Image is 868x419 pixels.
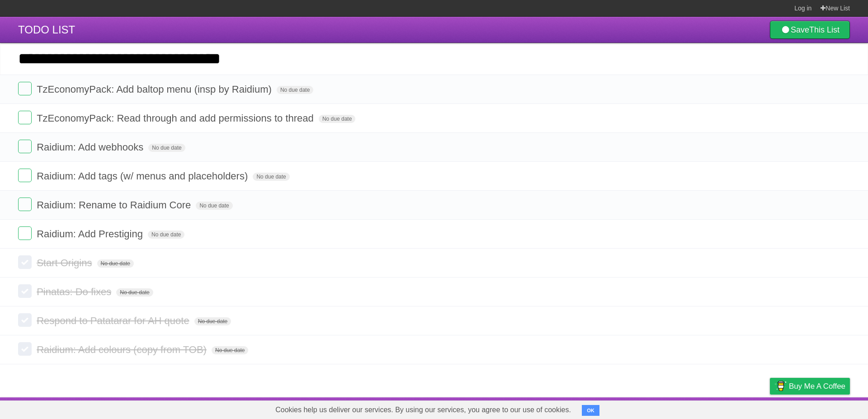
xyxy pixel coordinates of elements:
[18,140,32,153] label: Done
[37,228,145,240] span: Raidium: Add Prestiging
[37,113,316,124] span: TzEconomyPack: Read through and add permissions to thread
[194,317,231,325] span: No due date
[37,344,209,355] span: Raidium: Add colours (copy from TOB)
[18,198,32,211] label: Done
[18,24,75,36] span: TODO LIST
[18,169,32,182] label: Done
[18,111,32,124] label: Done
[18,255,32,269] label: Done
[148,144,185,152] span: No due date
[37,84,274,95] span: TzEconomyPack: Add baltop menu (insp by Raidium)
[18,313,32,327] label: Done
[774,378,787,394] img: Buy me a coffee
[148,231,184,239] span: No due date
[650,400,669,417] a: About
[18,82,32,95] label: Done
[770,378,850,395] a: Buy me a coffee
[679,400,716,417] a: Developers
[37,257,94,268] span: Start Origins
[727,400,747,417] a: Terms
[758,400,782,417] a: Privacy
[18,226,32,240] label: Done
[277,86,313,94] span: No due date
[266,401,580,419] span: Cookies help us deliver our services. By using our services, you agree to our use of cookies.
[97,259,134,268] span: No due date
[37,170,250,182] span: Raidium: Add tags (w/ menus and placeholders)
[37,286,113,297] span: Pinatas: Do fixes
[582,405,599,416] button: OK
[37,199,193,211] span: Raidium: Rename to Raidium Core
[319,115,355,123] span: No due date
[18,284,32,298] label: Done
[212,346,248,354] span: No due date
[789,378,845,394] span: Buy me a coffee
[37,141,146,153] span: Raidium: Add webhooks
[116,288,153,297] span: No due date
[253,173,289,181] span: No due date
[809,25,840,34] b: This List
[196,202,232,210] span: No due date
[18,342,32,356] label: Done
[793,400,850,417] a: Suggest a feature
[37,315,192,326] span: Respond to Patatarar for AH quote
[770,21,850,39] a: SaveThis List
